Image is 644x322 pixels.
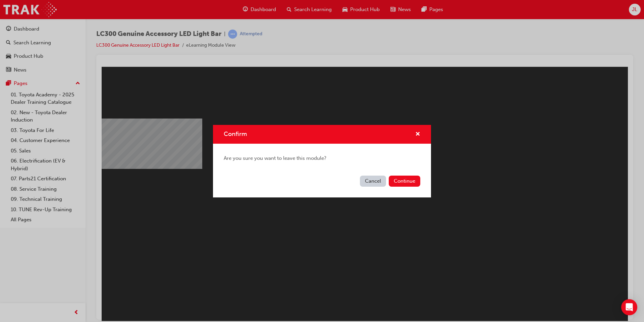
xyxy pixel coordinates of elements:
[415,132,420,138] span: cross-icon
[360,176,386,187] button: Cancel
[224,130,247,138] span: Confirm
[213,144,431,173] div: Are you sure you want to leave this module?
[389,176,420,187] button: Continue
[415,130,420,139] button: cross-icon
[621,299,637,315] div: Open Intercom Messenger
[213,125,431,197] div: Confirm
